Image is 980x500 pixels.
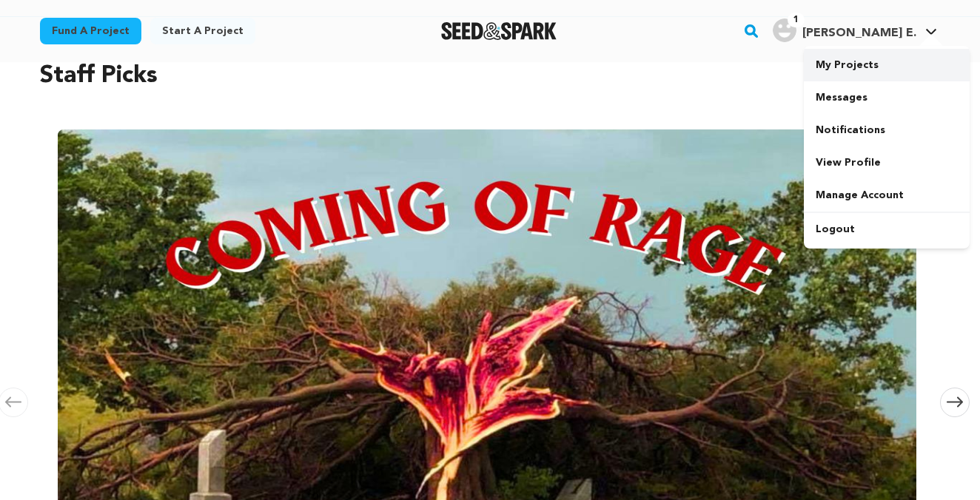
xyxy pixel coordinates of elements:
[773,18,916,42] div: Rarey E.'s Profile
[770,16,940,47] span: Rarey E.'s Profile
[804,146,970,179] a: View Profile
[441,22,557,40] img: Seed&Spark Logo Dark Mode
[40,18,141,44] a: Fund a project
[804,114,970,146] a: Notifications
[804,213,970,246] a: Logout
[770,16,940,42] a: Rarey E.'s Profile
[773,18,796,42] img: user.png
[150,18,255,44] a: Start a project
[441,22,557,40] a: Seed&Spark Homepage
[788,13,805,27] span: 1
[804,49,970,81] a: My Projects
[804,81,970,114] a: Messages
[40,58,940,94] h2: Staff Picks
[802,27,916,39] span: [PERSON_NAME] E.
[804,179,970,212] a: Manage Account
